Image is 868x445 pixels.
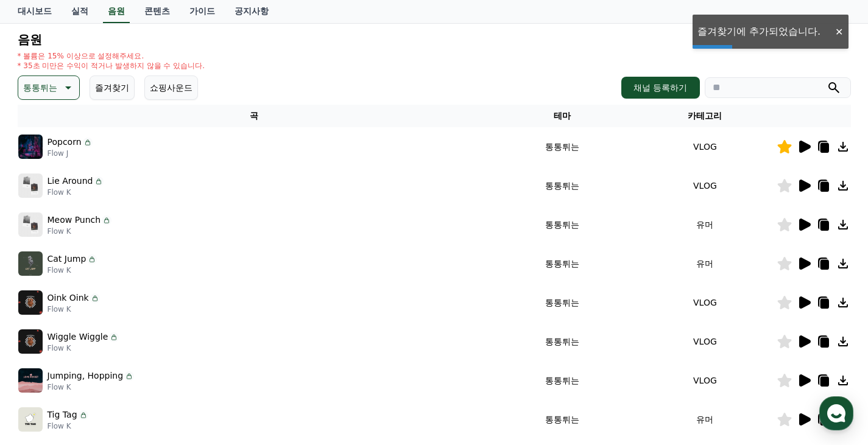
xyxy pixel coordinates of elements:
p: Jumping, Hopping [48,370,124,382]
img: music [18,368,43,393]
td: 통통튀는 [491,283,633,322]
td: 유머 [633,400,776,439]
td: VLOG [633,166,776,205]
span: 대화 [111,363,126,373]
td: VLOG [633,127,776,166]
td: 통통튀는 [491,322,633,361]
img: music [18,173,43,198]
p: * 35초 미만은 수익이 적거나 발생하지 않을 수 있습니다. [18,61,205,71]
a: 홈 [4,344,80,374]
p: Cat Jump [48,253,86,265]
p: Flow K [48,226,112,236]
td: 유머 [633,205,776,244]
button: 통통튀는 [18,75,80,100]
p: Meow Punch [48,214,101,226]
p: Flow K [48,343,119,353]
p: Flow K [48,265,97,275]
p: Flow J [48,149,93,158]
p: Flow K [48,304,100,314]
th: 테마 [491,105,633,127]
p: Tig Tag [48,408,77,421]
img: music [18,329,43,354]
p: 통통튀는 [23,79,57,96]
p: Lie Around [48,175,93,187]
p: Wiggle Wiggle [48,331,108,343]
p: Flow K [48,421,88,431]
button: 채널 등록하기 [621,77,699,99]
h4: 음원 [18,33,851,46]
td: 통통튀는 [491,361,633,400]
td: 통통튀는 [491,400,633,439]
th: 카테고리 [633,105,776,127]
img: music [18,212,43,237]
img: music [18,135,43,159]
td: 통통튀는 [491,166,633,205]
span: 설정 [188,362,203,372]
img: music [18,407,43,432]
td: 통통튀는 [491,127,633,166]
span: 홈 [38,362,46,372]
td: VLOG [633,361,776,400]
p: Flow K [48,382,135,392]
p: Popcorn [48,136,82,149]
a: 대화 [80,344,157,374]
p: * 볼륨은 15% 이상으로 설정해주세요. [18,51,205,61]
img: music [18,290,43,315]
td: 통통튀는 [491,205,633,244]
img: music [18,251,43,276]
td: 유머 [633,244,776,283]
p: Oink Oink [48,292,89,304]
td: VLOG [633,322,776,361]
a: 설정 [157,344,234,374]
td: 통통튀는 [491,244,633,283]
button: 쇼핑사운드 [144,75,198,100]
td: VLOG [633,283,776,322]
button: 즐겨찾기 [90,75,135,100]
th: 곡 [18,105,492,127]
p: Flow K [48,187,104,197]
